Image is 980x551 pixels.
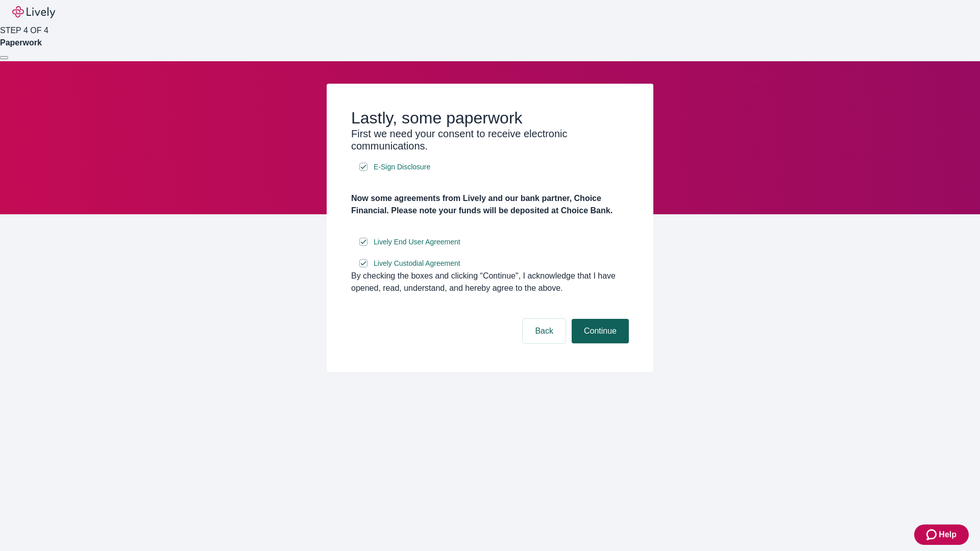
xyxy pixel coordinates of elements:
button: Continue [572,319,629,343]
span: Help [939,529,957,541]
h2: Lastly, some paperwork [351,108,629,128]
h4: Now some agreements from Lively and our bank partner, Choice Financial. Please note your funds wi... [351,192,629,217]
a: e-sign disclosure document [372,257,462,270]
svg: Zendesk support icon [926,529,939,541]
h3: First we need your consent to receive electronic communications. [351,128,629,152]
button: Zendesk support iconHelp [914,524,969,545]
a: e-sign disclosure document [372,236,462,248]
span: Lively End User Agreement [374,237,460,247]
span: E-Sign Disclosure [374,162,430,172]
a: e-sign disclosure document [372,161,432,173]
span: Lively Custodial Agreement [374,258,460,269]
button: Back [523,319,566,343]
div: By checking the boxes and clicking “Continue", I acknowledge that I have opened, read, understand... [351,270,629,294]
img: Lively [12,6,55,18]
